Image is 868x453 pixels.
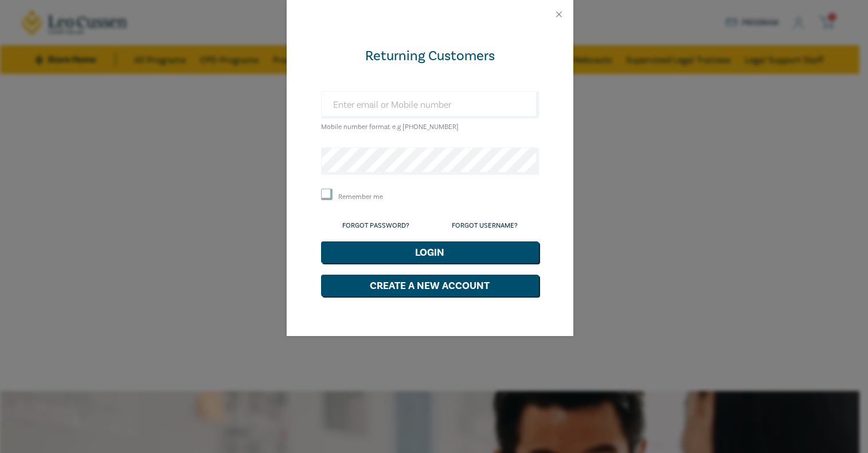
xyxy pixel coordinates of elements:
small: Mobile number format e.g [PHONE_NUMBER] [321,123,459,131]
a: Forgot Password? [342,221,409,230]
input: Enter email or Mobile number [321,91,539,119]
a: Forgot Username? [452,221,518,230]
label: Remember me [338,192,383,202]
div: Returning Customers [321,47,539,65]
button: Close [554,9,564,19]
button: Login [321,241,539,263]
button: Create a New Account [321,275,539,296]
